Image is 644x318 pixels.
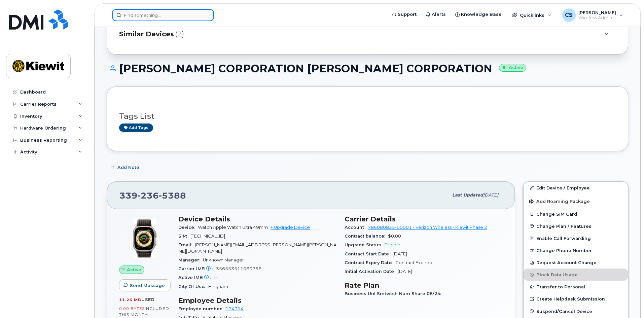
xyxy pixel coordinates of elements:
[112,9,214,21] input: Find something...
[203,257,244,262] span: Unknown Manager
[529,199,590,205] span: Add Roaming Package
[216,266,261,271] span: 356553511060756
[119,112,616,120] h3: Tags List
[178,225,198,230] span: Device
[499,64,526,72] small: Active
[214,275,218,280] span: —
[385,242,400,247] span: Eligible
[507,8,556,22] div: Quicklinks
[107,63,628,74] h1: [PERSON_NAME] CORPORATION [PERSON_NAME] CORPORATION
[345,281,503,289] h3: Rate Plan
[345,269,398,274] span: Initial Activation Date
[119,306,145,311] span: 0.00 Bytes
[345,215,503,223] h3: Carrier Details
[432,11,446,18] span: Alerts
[398,11,417,18] span: Support
[524,220,628,232] button: Change Plan / Features
[398,269,412,274] span: [DATE]
[461,11,502,18] span: Knowledge Base
[524,305,628,317] button: Suspend/Cancel Device
[208,284,228,289] span: Hingham
[524,281,628,293] button: Transfer to Personal
[345,260,395,265] span: Contract Expiry Date
[127,267,141,273] span: Active
[178,266,216,271] span: Carrier IMEI
[536,309,592,314] span: Suspend/Cancel Device
[178,257,203,262] span: Manager
[345,234,388,239] span: Contract balance
[178,284,208,289] span: City Of Use
[524,256,628,269] button: Request Account Change
[524,194,628,208] button: Add Roaming Package
[178,242,336,253] span: [PERSON_NAME][EMAIL_ADDRESS][PERSON_NAME][PERSON_NAME][DOMAIN_NAME]
[119,306,169,317] span: included this month
[388,234,401,239] span: $0.00
[178,306,225,311] span: Employee number
[119,279,171,291] button: Send Message
[198,225,268,230] span: Watch Apple Watch Ultra 49mm
[393,251,407,256] span: [DATE]
[421,8,451,21] a: Alerts
[119,123,153,132] a: Add tags
[524,208,628,220] button: Change SIM Card
[345,291,444,296] span: Business Unl Smtwtch Num Share 08/24
[178,275,214,280] span: Active IMEI
[368,225,487,230] a: 786080835-00001 - Verizon Wireless - Kiewit Phase 2
[524,293,628,305] a: Create Helpdesk Submission
[536,223,592,228] span: Change Plan / Features
[178,234,190,239] span: SIM
[107,161,145,173] button: Add Note
[119,190,186,201] span: 339
[452,192,483,198] span: Last updated
[190,234,225,239] span: [TECHNICAL_ID]
[345,225,368,230] span: Account
[178,296,336,305] h3: Employee Details
[558,8,628,22] div: Carole Stoltz
[119,29,174,39] span: Similar Devices
[175,29,184,39] span: (2)
[141,297,155,302] span: used
[345,251,393,256] span: Contract Start Date
[536,236,591,241] span: Enable Call Forwarding
[345,242,385,247] span: Upgrade Status
[225,306,244,311] a: 174394
[524,232,628,244] button: Enable Call Forwarding
[451,8,506,21] a: Knowledge Base
[387,8,421,21] a: Support
[117,164,139,171] span: Add Note
[565,11,573,19] span: CS
[271,225,310,230] a: + Upgrade Device
[578,15,616,21] span: Wireless Admin
[483,192,498,198] span: [DATE]
[578,10,616,15] span: [PERSON_NAME]
[524,244,628,256] button: Change Phone Number
[138,190,159,201] span: 236
[178,215,336,223] h3: Device Details
[178,242,195,247] span: Email
[159,190,186,201] span: 5388
[615,289,639,313] iframe: Messenger Launcher
[124,218,165,259] img: image20231002-3703462-adclwp.jpeg
[130,282,165,289] span: Send Message
[520,12,544,18] span: Quicklinks
[119,297,141,302] span: 11.26 MB
[524,182,628,194] a: Edit Device / Employee
[524,269,628,281] button: Block Data Usage
[395,260,432,265] span: Contract Expired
